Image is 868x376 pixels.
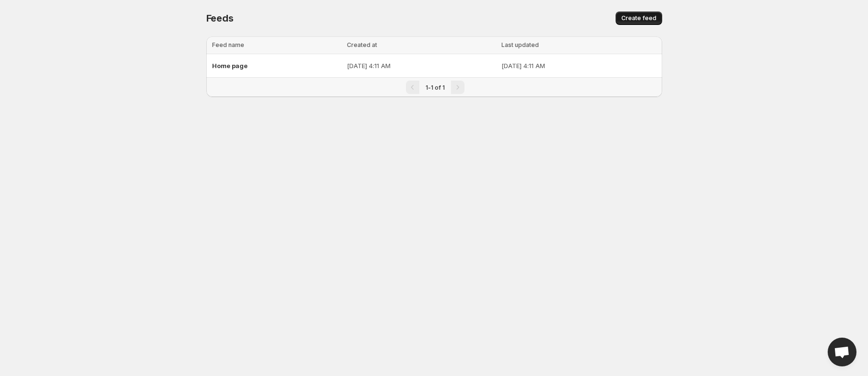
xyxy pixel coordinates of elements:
[501,61,656,70] p: [DATE] 4:11 AM
[828,338,856,366] a: Open chat
[206,77,662,97] nav: Pagination
[347,41,377,48] span: Created at
[206,12,234,24] span: Feeds
[616,12,662,25] button: Create feed
[212,41,244,48] span: Feed name
[347,61,496,70] p: [DATE] 4:11 AM
[621,14,656,22] span: Create feed
[426,84,445,91] span: 1-1 of 1
[501,41,539,48] span: Last updated
[212,62,248,70] span: Home page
